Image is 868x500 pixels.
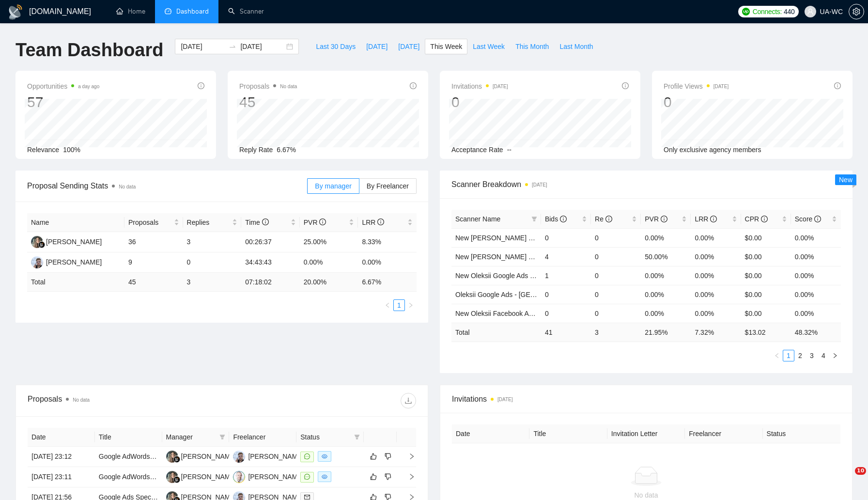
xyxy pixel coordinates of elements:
[664,80,728,92] span: Profile Views
[741,228,791,247] td: $0.00
[124,213,183,232] th: Proposals
[316,41,356,52] span: Last 30 Days
[745,215,768,223] span: CPR
[233,452,304,460] a: IG[PERSON_NAME]
[622,82,629,89] span: info-circle
[240,41,284,52] input: End date
[541,228,591,247] td: 0
[310,39,361,54] button: Last 30 Days
[367,182,409,190] span: By Freelancer
[165,8,171,15] span: dashboard
[741,304,791,323] td: $0.00
[31,236,43,248] img: LK
[99,473,238,481] a: Google AdWords Management Expert Needed
[753,6,782,17] span: Connects:
[233,471,245,483] img: OC
[368,451,379,462] button: like
[277,146,296,154] span: 6.67%
[119,184,136,189] span: No data
[393,299,405,311] li: 1
[405,299,417,311] button: right
[248,471,304,482] div: [PERSON_NAME]
[710,216,717,222] span: info-circle
[304,494,310,500] span: mail
[398,41,419,52] span: [DATE]
[181,451,237,462] div: [PERSON_NAME]
[829,350,841,361] li: Next Page
[38,241,45,248] img: gigradar-bm.png
[183,232,242,252] td: 3
[849,8,864,16] a: setting
[27,180,307,192] span: Proposal Sending Stats
[229,43,236,50] span: swap-right
[233,451,245,463] img: IG
[560,216,567,222] span: info-circle
[835,467,858,490] iframe: Intercom live chat
[300,232,358,252] td: 25.00%
[529,212,539,226] span: filter
[239,146,273,154] span: Reply Rate
[304,219,326,226] span: PVR
[315,182,351,190] span: By manager
[385,473,391,481] span: dislike
[401,397,416,405] span: download
[176,7,209,16] span: Dashboard
[304,453,310,459] span: message
[173,476,180,483] img: gigradar-bm.png
[455,253,631,261] a: New [PERSON_NAME] Facebook Ads - EU+CH ex Nordic
[605,216,612,222] span: info-circle
[691,285,741,304] td: 0.00%
[834,82,841,89] span: info-circle
[405,299,417,311] li: Next Page
[531,216,537,222] span: filter
[95,428,162,447] th: Title
[452,393,840,405] span: Invitations
[451,146,503,154] span: Acceptance Rate
[73,397,90,403] span: No data
[541,285,591,304] td: 0
[31,256,43,268] img: IG
[354,434,360,440] span: filter
[510,39,554,54] button: This Month
[173,456,180,463] img: gigradar-bm.png
[241,252,300,273] td: 34:43:43
[713,84,728,89] time: [DATE]
[430,41,462,52] span: This Week
[352,430,362,444] span: filter
[382,299,393,311] li: Previous Page
[217,430,227,444] span: filter
[31,258,102,266] a: IG[PERSON_NAME]
[515,41,549,52] span: This Month
[245,219,268,226] span: Time
[46,257,102,267] div: [PERSON_NAME]
[685,424,762,443] th: Freelancer
[741,285,791,304] td: $0.00
[27,213,124,232] th: Name
[99,453,238,460] a: Google AdWords Management Expert Needed
[219,434,225,440] span: filter
[545,215,567,223] span: Bids
[166,432,216,442] span: Manager
[382,299,393,311] button: left
[771,350,783,361] button: left
[771,350,783,361] li: Previous Page
[124,273,183,292] td: 45
[691,323,741,342] td: 7.32 %
[455,310,710,317] a: New Oleksii Facebook Ads Ecomm - [GEOGRAPHIC_DATA]|[GEOGRAPHIC_DATA]
[473,41,505,52] span: Last Week
[410,82,417,89] span: info-circle
[300,432,350,442] span: Status
[451,178,841,190] span: Scanner Breakdown
[124,232,183,252] td: 36
[319,219,326,225] span: info-circle
[641,247,691,266] td: 50.00%
[691,247,741,266] td: 0.00%
[248,451,304,462] div: [PERSON_NAME]
[806,350,818,361] li: 3
[855,467,866,475] span: 10
[78,84,99,89] time: a day ago
[241,273,300,292] td: 07:18:02
[591,304,641,323] td: 0
[507,146,511,154] span: --
[27,80,99,92] span: Opportunities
